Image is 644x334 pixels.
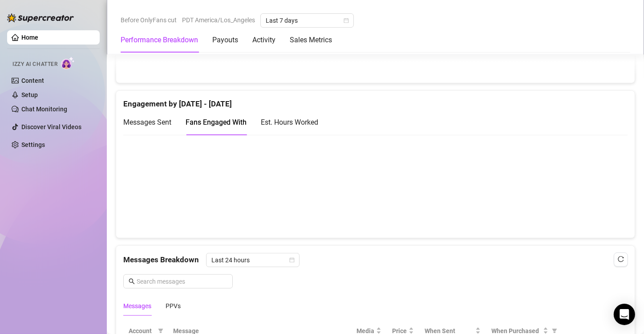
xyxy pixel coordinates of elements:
[21,77,44,84] a: Content
[614,304,635,325] div: Open Intercom Messenger
[121,13,177,27] span: Before OnlyFans cut
[121,35,198,45] div: Performance Breakdown
[261,117,318,128] div: Est. Hours Worked
[182,13,255,27] span: PDT America/Los_Angeles
[212,35,238,45] div: Payouts
[129,278,135,285] span: search
[123,253,628,267] div: Messages Breakdown
[252,35,275,45] div: Activity
[21,141,45,148] a: Settings
[158,328,163,334] span: filter
[211,253,294,267] span: Last 24 hours
[137,277,227,286] input: Search messages
[21,123,81,130] a: Discover Viral Videos
[123,91,628,110] div: Engagement by [DATE] - [DATE]
[123,118,171,126] span: Messages Sent
[290,35,332,45] div: Sales Metrics
[21,34,38,41] a: Home
[186,118,247,126] span: Fans Engaged With
[344,18,349,23] span: calendar
[123,301,151,311] div: Messages
[12,60,57,69] span: Izzy AI Chatter
[166,301,181,311] div: PPVs
[289,257,295,263] span: calendar
[618,256,624,262] span: reload
[266,14,348,27] span: Last 7 days
[61,57,75,69] img: AI Chatter
[21,106,67,113] a: Chat Monitoring
[21,91,38,98] a: Setup
[552,328,557,334] span: filter
[7,13,74,22] img: logo-BBDzfeDw.svg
